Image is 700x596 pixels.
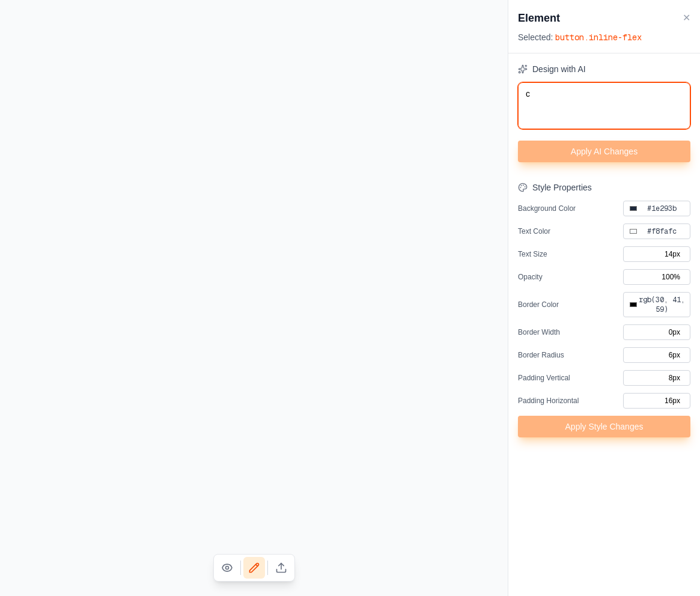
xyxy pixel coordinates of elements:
[216,557,238,579] button: View Mode
[532,63,586,75] h5: Design with AI
[628,227,638,236] input: #f8fafc
[638,295,685,314] span: rgb(30, 41, 59)
[518,227,623,236] label: Text Color
[518,141,690,162] button: Apply AI Changes
[518,416,690,437] button: Apply Style Changes
[518,300,623,309] label: Border Color
[518,373,623,383] label: Padding Vertical
[638,227,685,236] span: #f8fafc
[518,396,623,406] label: Padding Horizontal
[683,11,690,25] button: ✕
[555,32,642,43] span: button .inline-flex
[243,557,265,579] button: Edit Mode
[638,204,685,213] span: #1e293b
[518,327,623,337] label: Border Width
[532,181,592,193] h5: Style Properties
[628,204,638,213] input: #1e293b
[518,204,623,213] label: Background Color
[518,31,690,43] div: Selected:
[628,300,638,309] input: rgb(30, 41, 59)
[518,249,623,259] label: Text Size
[270,557,292,579] button: Publish Changes
[518,10,560,26] h3: Element
[623,269,690,285] input: 100%
[518,272,623,282] label: Opacity
[518,350,623,360] label: Border Radius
